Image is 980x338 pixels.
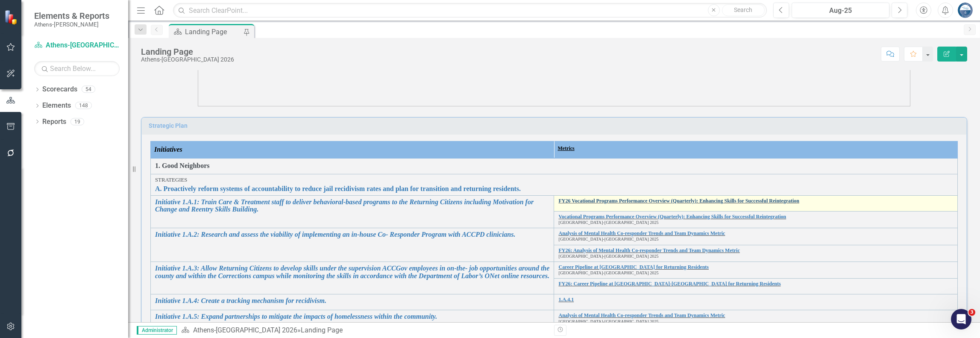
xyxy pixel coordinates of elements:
a: A. Proactively reform systems of accountability to reduce jail recidivism rates and plan for tran... [155,185,953,193]
div: Athens-[GEOGRAPHIC_DATA] 2026 [141,56,234,63]
a: Athens-[GEOGRAPHIC_DATA] 2026 [34,41,120,50]
span: Administrator [137,326,177,335]
td: Double-Click to Edit Right Click for Context Menu [554,195,958,211]
a: Vocational Programs Performance Overview (Quarterly): Enhancing Skills for Successful Reintegration [558,214,953,220]
a: Initiative 1.A.1: Train Care & Treatment staff to deliver behavioral-based programs to the Return... [155,198,549,213]
img: Andy Minish [957,3,973,18]
td: Double-Click to Edit Right Click for Context Menu [151,228,554,262]
span: [GEOGRAPHIC_DATA]-[GEOGRAPHIC_DATA] 2025 [558,237,658,241]
div: Strategies [155,177,953,183]
td: Double-Click to Edit Right Click for Context Menu [554,294,958,310]
a: Analysis of Mental Health Co-responder Trends and Team Dynamics Metric [558,313,953,318]
td: Double-Click to Edit Right Click for Context Menu [554,279,958,294]
span: 3 [968,309,975,316]
div: 54 [82,86,95,93]
a: FY26 Vocational Programs Performance Overview (Quarterly): Enhancing Skills for Successful Reinte... [558,198,953,204]
a: Initiative 1.A.2: Research and assess the viability of implementing an in-house Co- Responder Pro... [155,231,549,238]
div: » [181,326,548,335]
h3: Strategic Plan [149,123,962,129]
a: 1.A.4.1 [558,297,953,303]
span: [GEOGRAPHIC_DATA]-[GEOGRAPHIC_DATA] 2025 [558,254,658,259]
span: Search [734,6,752,13]
td: Double-Click to Edit Right Click for Context Menu [151,294,554,310]
div: 148 [75,102,92,109]
a: Initiative 1.A.3: Allow Returning Citizens to develop skills under the supervision ACCGov employe... [155,265,549,279]
a: Initiative 1.A.5: Expand partnerships to mitigate the impacts of homelessness within the community. [155,313,549,320]
td: Double-Click to Edit Right Click for Context Menu [554,211,958,228]
td: Double-Click to Edit Right Click for Context Menu [151,174,958,196]
td: Double-Click to Edit Right Click for Context Menu [554,262,958,279]
a: Initiative 1.A.4: Create a tracking mechanism for recidivism. [155,297,549,305]
a: Career Pipeline at [GEOGRAPHIC_DATA] for Returning Residents [558,265,953,270]
img: ClearPoint Strategy [4,9,19,24]
td: Double-Click to Edit Right Click for Context Menu [151,262,554,294]
span: 1. Good Neighbors [155,161,953,171]
input: Search ClearPoint... [173,3,767,18]
span: [GEOGRAPHIC_DATA]-[GEOGRAPHIC_DATA] 2025 [558,270,658,275]
div: Landing Page [185,26,241,37]
div: Aug-25 [795,6,886,16]
div: 19 [70,118,84,125]
input: Search Below... [34,61,120,76]
td: Double-Click to Edit Right Click for Context Menu [554,228,958,245]
td: Double-Click to Edit Right Click for Context Menu [151,195,554,228]
button: Aug-25 [792,3,889,18]
td: Double-Click to Edit Right Click for Context Menu [554,245,958,262]
a: Reports [42,117,66,127]
a: FY26: Career Pipeline at [GEOGRAPHIC_DATA]-[GEOGRAPHIC_DATA] for Returning Residents [558,281,953,287]
td: Double-Click to Edit [151,159,958,174]
span: [GEOGRAPHIC_DATA]-[GEOGRAPHIC_DATA] 2025 [558,319,658,324]
a: FY26: Analysis of Mental Health Co-responder Trends and Team Dynamics Metric [558,248,953,253]
a: Analysis of Mental Health Co-responder Trends and Team Dynamics Metric [558,231,953,236]
span: [GEOGRAPHIC_DATA]-[GEOGRAPHIC_DATA] 2025 [558,220,658,225]
a: Scorecards [42,85,77,94]
td: Double-Click to Edit Right Click for Context Menu [554,310,958,327]
iframe: Intercom live chat [951,309,971,329]
span: Elements & Reports [34,11,109,21]
div: Landing Page [141,47,234,56]
button: Search [722,4,765,16]
a: Athens-[GEOGRAPHIC_DATA] 2026 [193,326,297,334]
div: Landing Page [301,326,343,334]
small: Athens-[PERSON_NAME] [34,21,109,28]
a: Elements [42,101,71,111]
